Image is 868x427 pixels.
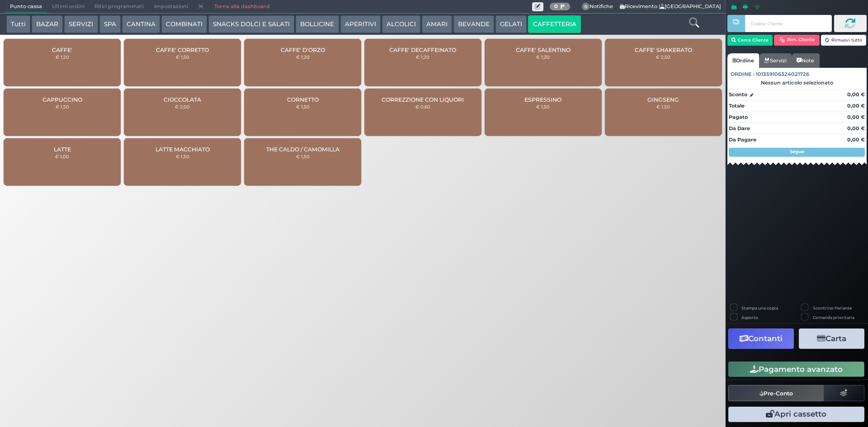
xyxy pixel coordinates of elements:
button: BEVANDE [453,15,494,33]
span: Punto cassa [5,0,47,13]
div: Nessun articolo selezionato [727,80,867,86]
button: ALCOLICI [382,15,420,33]
label: Stampa una copia [741,305,778,311]
small: € 1,20 [416,54,429,60]
button: GELATI [495,15,527,33]
span: Ritiri programmati [90,0,149,13]
small: € 1,50 [296,154,310,159]
b: 0 [554,3,558,9]
span: Impostazioni [149,0,193,13]
strong: Segue [790,149,804,155]
strong: Totale [729,103,745,109]
span: CIOCCOLATA [164,96,201,103]
input: Codice Cliente [745,15,831,32]
strong: 0,00 € [847,136,865,143]
button: Contanti [728,328,794,349]
button: BAZAR [32,15,63,33]
button: Tutti [6,15,30,33]
span: ESPRESSINO [524,96,561,103]
strong: Sconto [729,91,747,99]
span: Ultimi ordini [47,0,90,13]
a: Ordine [727,53,759,68]
strong: Da Pagare [729,136,756,143]
span: 0 [582,3,590,11]
label: Scontrino Parlante [813,305,852,311]
strong: 0,00 € [847,91,865,98]
small: € 1,20 [536,54,550,60]
small: € 1,50 [296,104,310,109]
small: € 1,00 [55,154,69,159]
small: € 1,50 [536,104,550,109]
button: APERITIVI [340,15,381,33]
button: Rim. Cliente [774,35,820,46]
span: CAFFE' DECAFFEINATO [389,47,456,53]
label: Comanda prioritaria [813,314,854,320]
span: LATTE MACCHIATO [156,146,210,153]
button: SERVIZI [64,15,98,33]
button: Rimuovi tutto [821,35,867,46]
small: € 1,20 [296,54,310,60]
span: CAFFE' D'ORZO [281,47,325,53]
a: Servizi [759,53,792,68]
strong: 0,00 € [847,125,865,131]
a: Note [792,53,819,68]
button: Pagamento avanzato [728,361,864,377]
button: SPA [99,15,121,33]
small: € 1,50 [656,104,670,109]
span: THE CALDO / CAMOMILLA [266,146,340,153]
strong: Pagato [729,114,748,120]
button: AMARI [422,15,452,33]
button: Cerca Cliente [727,35,773,46]
strong: Da Dare [729,125,750,131]
button: COMBINATI [161,15,207,33]
label: Asporto [741,314,758,320]
small: € 1,20 [56,54,69,60]
span: CAFFE' SALENTINO [516,47,571,53]
button: SNACKS DOLCI E SALATI [208,15,294,33]
small: € 2,50 [656,54,670,60]
span: GINGSENG [647,96,679,103]
span: CAPPUCCINO [42,96,82,103]
small: € 1,50 [176,154,189,159]
span: 101359106324021726 [756,70,809,78]
span: Ordine : [731,70,755,78]
strong: 0,00 € [847,103,865,109]
span: CAFFE' CORRETTO [156,47,209,53]
small: € 0,60 [415,104,430,109]
button: CANTINA [122,15,160,33]
span: CORNETTO [287,96,319,103]
span: LATTE [54,146,71,153]
small: € 1,50 [176,54,189,60]
button: BOLLICINE [296,15,339,33]
button: Carta [799,328,864,349]
small: € 1,50 [56,104,69,109]
a: Torna alla dashboard [209,0,274,13]
span: CORREZZIONE CON LIQUORI [382,96,464,103]
span: CAFFE' SHAKERATO [635,47,692,53]
small: € 2,00 [175,104,190,109]
button: Apri cassetto [728,407,864,422]
button: Pre-Conto [728,385,824,401]
button: CAFFETTERIA [528,15,580,33]
span: CAFFE' [52,47,72,53]
strong: 0,00 € [847,114,865,120]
